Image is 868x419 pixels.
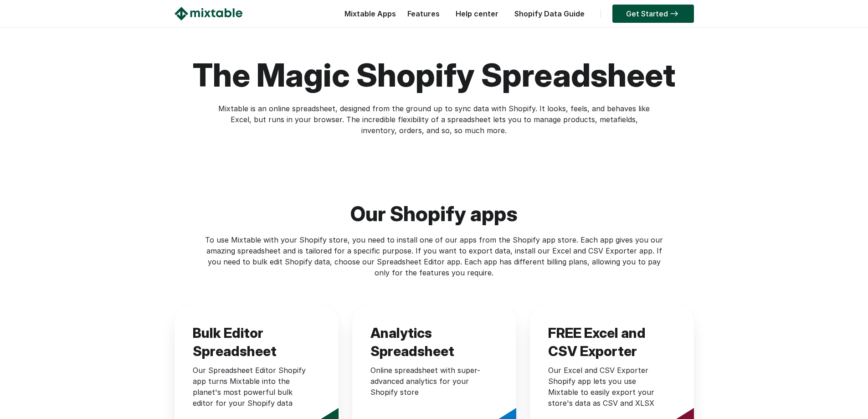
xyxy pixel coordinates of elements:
[193,324,311,356] h3: Bulk Editor Spreadsheet
[175,166,694,234] h2: Our Shopify apps
[218,103,651,136] p: Mixtable is an online spreadsheet, designed from the ground up to sync data with Shopify. It look...
[668,11,680,16] img: arrow-right.svg
[612,5,694,23] a: Get Started
[200,234,668,278] div: To use Mixtable with your Shopify store, you need to install one of our apps from the Shopify app...
[510,9,589,18] a: Shopify Data Guide
[175,7,242,21] img: Mixtable logo
[451,9,503,18] a: Help center
[403,9,444,18] a: Features
[340,7,396,25] div: Mixtable Apps
[370,324,489,356] h3: Analytics Spreadsheet
[175,55,694,96] h1: The magic Shopify spreadsheet
[548,324,667,356] h3: FREE Excel and CSV Exporter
